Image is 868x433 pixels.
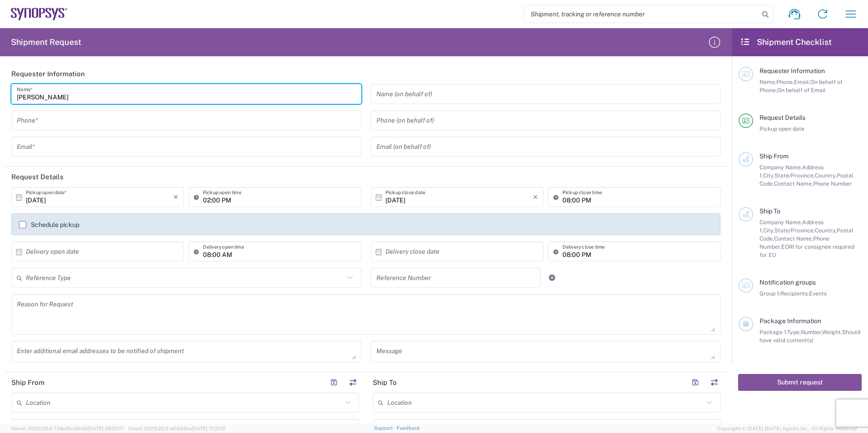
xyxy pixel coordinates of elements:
span: Email, [794,79,810,85]
span: Country, [815,227,837,234]
a: Feedback [397,425,420,431]
span: Number, [801,329,822,335]
span: [DATE] 09:51:07 [88,426,124,431]
span: Ship From [759,153,789,160]
span: Country, [815,172,837,179]
span: Company Name, [759,219,802,226]
a: Support [374,425,397,431]
span: Company Name, [759,164,802,171]
span: Client: 2025.20.0-e640dba [128,426,226,431]
span: Type, [787,329,801,335]
h2: Ship From [11,378,44,387]
span: Pickup open date [759,125,804,132]
h2: Ship To [373,378,397,387]
span: Package Information [759,317,821,325]
i: × [173,190,178,204]
span: Contact Name, [774,235,813,242]
h2: Shipment Checklist [740,37,832,48]
span: Phone, [776,79,794,85]
label: Schedule pickup [19,221,79,228]
span: City, [763,172,774,179]
span: State/Province, [774,172,815,179]
span: Recipients, [780,290,809,297]
span: Name, [759,79,776,85]
span: Notification groups [759,279,816,286]
h2: Shipment Request [11,37,81,48]
span: Request Details [759,114,805,121]
input: Shipment, tracking or reference number [524,5,759,23]
span: City, [763,227,774,234]
a: Add Reference [546,271,558,284]
h2: Request Details [11,172,64,182]
span: State/Province, [774,227,815,234]
span: Server: 2025.20.0-734e5bc92d9 [11,426,124,431]
span: EORI for consignee required for EU [759,243,854,258]
span: Requester Information [759,67,825,74]
span: Ship To [759,207,780,215]
span: Weight, [822,329,842,335]
h2: Requester Information [11,69,85,79]
span: Copyright © [DATE]-[DATE] Agistix Inc., All Rights Reserved [717,424,857,433]
span: Phone Number [813,180,852,187]
span: Events [809,290,827,297]
i: × [533,190,538,204]
span: Contact Name, [774,180,813,187]
span: Package 1: [759,329,787,335]
span: [DATE] 17:21:12 [192,426,226,431]
button: Submit request [738,374,862,391]
span: Group 1: [759,290,780,297]
span: On behalf of Email [777,87,826,93]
